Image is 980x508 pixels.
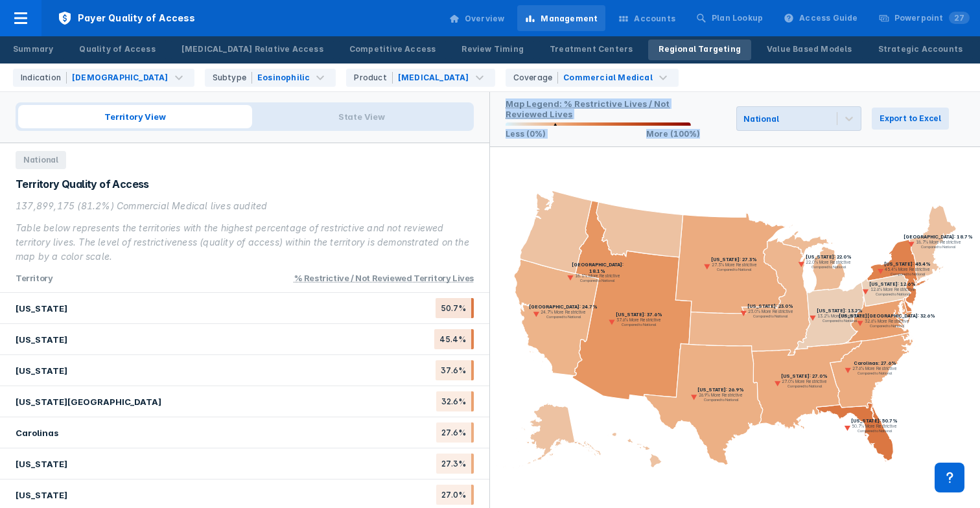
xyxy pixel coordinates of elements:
[806,260,851,265] text: 22.0% More Restrictive
[811,265,846,269] text: Compared to National
[16,397,161,407] div: [US_STATE][GEOGRAPHIC_DATA]
[213,72,252,84] div: Subtype
[451,40,534,60] a: Review Timing
[697,387,744,393] text: [US_STATE]: 26.9%
[16,428,58,438] div: Carolinas
[434,329,474,349] span: 45.4%
[257,72,310,84] div: Eosinophilic
[294,273,474,283] div: % Restrictive / Not Reviewed territory Lives
[646,129,700,139] p: More (100%)
[767,43,852,55] div: Value Based Models
[839,313,935,319] text: [US_STATE][GEOGRAPHIC_DATA]: 32.6%
[872,108,949,130] button: Export to Excel
[21,72,67,84] div: Indication
[541,13,598,25] div: Management
[546,315,581,319] text: Compared to National
[891,272,926,276] text: Compared to National
[436,422,474,443] span: 27.6%
[894,12,970,24] div: Powerpoint
[711,257,757,262] text: [US_STATE]: 27.3%
[747,303,793,309] text: [US_STATE]: 23.0%
[72,72,169,84] div: [DEMOGRAPHIC_DATA]
[539,40,643,60] a: Treatment Centers
[756,40,863,60] a: Value Based Models
[436,298,474,318] span: 50.7%
[3,40,64,60] a: Summary
[622,323,657,327] text: Compared to National
[575,273,620,279] text: 18.1% More Restrictive
[181,43,323,55] div: [MEDICAL_DATA] Relative Access
[465,13,505,25] div: Overview
[717,268,752,271] text: Compared to National
[16,303,67,314] div: [US_STATE]
[880,113,941,124] span: Export to Excel
[517,5,605,31] a: Management
[712,12,763,24] div: Plan Lookup
[354,72,392,84] div: Product
[712,262,757,268] text: 27.3% More Restrictive
[822,319,857,323] text: Compared to National
[572,262,624,268] text: [GEOGRAPHIC_DATA]:
[589,269,605,275] text: 18.1%
[904,234,973,240] text: [GEOGRAPHIC_DATA]: 18.7%
[878,43,963,55] div: Strategic Accounts
[580,279,615,283] text: Compared to National
[441,5,513,31] a: Overview
[616,317,661,323] text: 37.6% More Restrictive
[949,12,970,24] span: 27
[436,485,474,505] span: 27.0%
[634,13,675,25] div: Accounts
[16,490,67,500] div: [US_STATE]
[870,324,905,328] text: Compared to National
[171,40,334,60] a: [MEDICAL_DATA] Relative Access
[787,384,822,388] text: Compared to National
[857,429,892,433] text: Compared to National
[916,240,961,245] text: 18.7% More Restrictive
[16,365,67,376] div: [US_STATE]
[550,43,633,55] div: Treatment Centers
[611,5,683,31] a: Accounts
[743,114,778,124] div: National
[704,398,739,402] text: Compared to National
[349,43,436,55] div: Competitive Access
[436,391,474,411] span: 32.6%
[563,72,653,84] div: Commercial Medical
[870,288,915,293] text: 12.6% More Restrictive
[16,271,52,284] div: territory
[865,319,909,324] text: 32.6% More Restrictive
[506,98,670,119] div: Map Legend: % Restrictive Lives / Not Reviewed Lives
[753,314,788,318] text: Compared to National
[935,463,964,492] div: Contact Support
[854,360,896,366] text: Carolinas: 27.6%
[852,424,897,429] text: 50.7% More Restrictive
[817,314,863,319] text: 13.2% More Restrictive
[885,267,930,272] text: 45.4% More Restrictive
[513,72,559,84] div: Coverage
[806,254,852,260] text: [US_STATE]: 22.0%
[868,40,974,60] a: Strategic Accounts
[699,393,743,398] text: 26.9% More Restrictive
[339,40,447,60] a: Competitive Access
[16,177,474,191] div: Territory Quality of Access
[748,309,793,314] text: 23.0% More Restrictive
[884,261,931,267] text: [US_STATE]: 45.4%
[852,366,897,371] text: 27.6% More Restrictive
[541,310,586,315] text: 24.7% More Restrictive
[16,221,474,264] div: Table below represents the territories with the highest percentage of restrictive and not reviewe...
[16,459,67,469] div: [US_STATE]
[18,105,252,128] span: Territory View
[817,308,863,314] text: [US_STATE]: 13.2%
[79,43,155,55] div: Quality of Access
[869,282,916,288] text: [US_STATE]: 12.6%
[857,371,892,375] text: Compared to National
[461,43,524,55] div: Review Timing
[16,151,66,169] span: National
[16,199,474,213] div: 137,899,175 (81.2%) Commercial Medical lives audited
[799,12,857,24] div: Access Guide
[69,40,165,60] a: Quality of Access
[398,72,469,84] div: [MEDICAL_DATA]
[876,293,911,297] text: Compared to National
[529,304,598,310] text: [GEOGRAPHIC_DATA]: 24.7%
[781,373,828,379] text: [US_STATE]: 27.0%
[252,105,471,128] span: State View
